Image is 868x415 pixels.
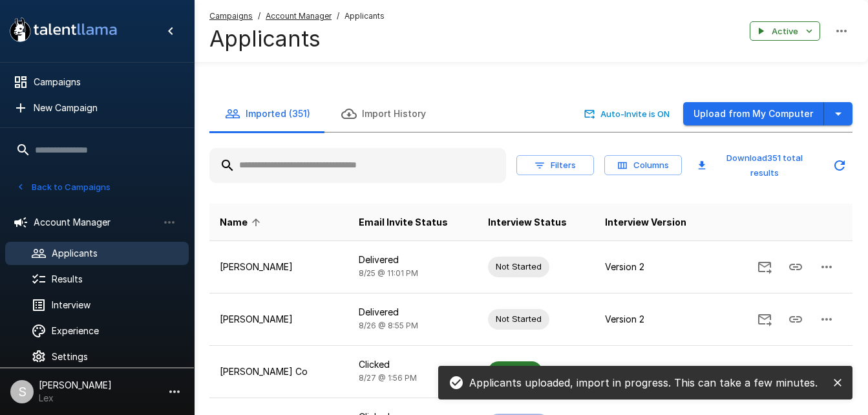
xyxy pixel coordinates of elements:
[605,261,704,273] p: Version 2
[220,261,338,273] p: [PERSON_NAME]
[780,261,811,271] span: Copy Interview Link
[605,313,704,326] p: Version 2
[488,261,549,273] span: Not Started
[209,25,385,52] h4: Applicants
[683,102,824,126] button: Upload from My Computer
[359,373,417,383] span: 8/27 @ 1:56 PM
[750,21,820,41] button: Active
[359,268,418,278] span: 8/25 @ 11:01 PM
[604,155,682,175] button: Columns
[828,373,847,392] button: close
[605,365,704,378] p: Version 1
[692,148,821,183] button: Download351 total results
[359,306,467,319] p: Delivered
[220,365,338,378] p: [PERSON_NAME] Co
[359,215,448,230] span: Email Invite Status
[749,261,780,271] span: Send Invitation
[516,155,594,175] button: Filters
[605,215,686,230] span: Interview Version
[469,375,818,390] p: Applicants uploaded, import in progress. This can take a few minutes.
[209,96,326,132] button: Imported (351)
[326,96,441,132] button: Import History
[749,313,780,324] span: Send Invitation
[359,321,418,330] span: 8/26 @ 8:55 PM
[220,313,338,326] p: [PERSON_NAME]
[359,358,467,371] p: Clicked
[488,215,567,230] span: Interview Status
[220,215,264,230] span: Name
[780,313,811,324] span: Copy Interview Link
[827,153,852,178] button: Updated Today - 6:30 AM
[488,313,549,325] span: Not Started
[359,253,467,266] p: Delivered
[582,104,673,124] button: Auto-Invite is ON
